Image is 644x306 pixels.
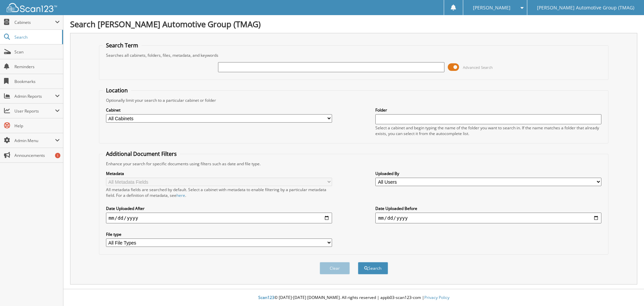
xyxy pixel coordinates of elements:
[14,34,59,40] span: Search
[320,262,350,274] button: Clear
[63,290,644,306] div: © [DATE]-[DATE] [DOMAIN_NAME]. All rights reserved | appb03-scan123-com |
[14,138,55,143] span: Admin Menu
[375,213,601,223] input: end
[14,79,60,84] span: Bookmarks
[70,18,637,30] h1: Search [PERSON_NAME] Automotive Group (TMAG)
[375,171,601,176] label: Uploaded By
[424,295,449,300] a: Privacy Policy
[106,231,332,237] label: File type
[14,123,60,129] span: Help
[375,206,601,211] label: Date Uploaded Before
[103,150,180,158] legend: Additional Document Filters
[14,64,60,70] span: Reminders
[358,262,388,274] button: Search
[14,49,60,55] span: Scan
[106,213,332,223] input: start
[103,42,142,49] legend: Search Term
[103,52,605,58] div: Searches all cabinets, folders, files, metadata, and keywords
[473,6,511,10] span: [PERSON_NAME]
[106,107,332,113] label: Cabinet
[106,187,332,198] div: All metadata fields are searched by default. Select a cabinet with metadata to enable filtering b...
[14,108,55,114] span: User Reports
[375,125,601,136] div: Select a cabinet and begin typing the name of the folder you want to search in. If the name match...
[463,65,493,70] span: Advanced Search
[258,295,274,300] span: Scan123
[537,6,634,10] span: [PERSON_NAME] Automotive Group (TMAG)
[7,3,57,12] img: scan123-logo-white.svg
[103,87,131,94] legend: Location
[103,161,605,167] div: Enhance your search for specific documents using filters such as date and file type.
[103,97,605,103] div: Optionally limit your search to a particular cabinet or folder
[375,107,601,113] label: Folder
[176,192,185,198] a: here
[14,93,55,99] span: Admin Reports
[55,153,60,158] div: 1
[14,19,55,25] span: Cabinets
[106,206,332,211] label: Date Uploaded After
[106,171,332,176] label: Metadata
[14,152,60,158] span: Announcements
